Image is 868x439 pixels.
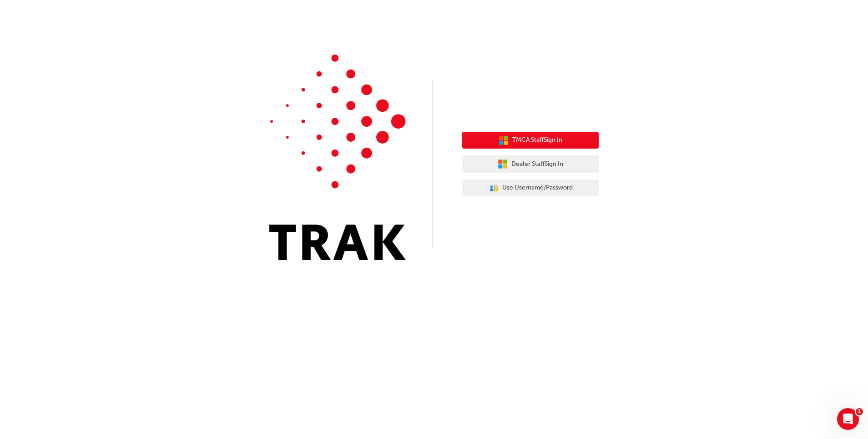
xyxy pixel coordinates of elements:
[512,135,562,145] span: TMCA Staff Sign In
[462,155,599,173] button: Dealer StaffSign In
[462,180,599,197] button: Use Username/Password
[511,159,563,170] span: Dealer Staff Sign In
[837,408,859,430] iframe: Intercom live chat
[502,183,573,193] span: Use Username/Password
[269,55,406,260] img: Trak
[462,132,599,149] button: TMCA StaffSign In
[856,408,863,415] span: 1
